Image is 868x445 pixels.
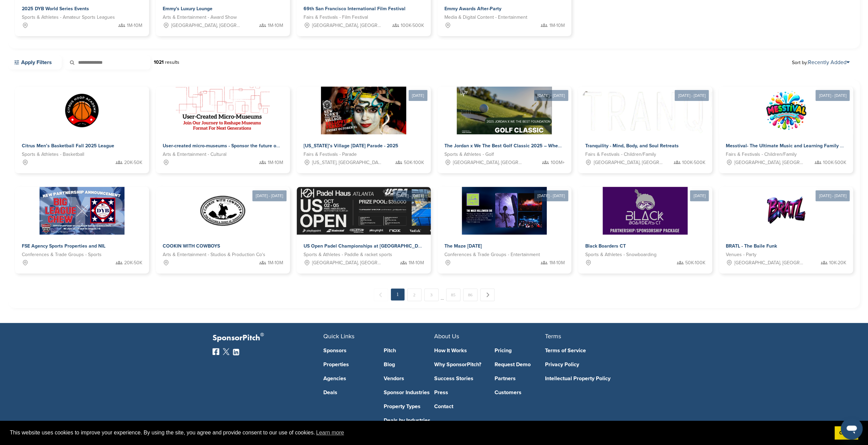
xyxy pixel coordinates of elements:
[841,418,863,440] iframe: Button to launch messaging window
[22,143,114,149] span: Citrus Men’s Basketball Fall 2025 League
[163,243,220,249] span: COOKIN WITH COWBOYS
[163,14,237,21] span: Arts & Entertainment - Award Show
[268,159,283,166] span: 1M-10M
[163,151,226,158] span: Arts & Entertainment - Cultural
[304,143,398,149] span: [US_STATE]’s Village [DATE] Parade - 2025
[312,159,382,166] span: [US_STATE], [GEOGRAPHIC_DATA]
[549,259,564,267] span: 1M-10M
[424,288,439,301] a: 3
[212,348,219,355] img: Facebook
[434,332,459,340] span: About Us
[384,418,434,423] a: Deals by Industries
[495,348,545,353] a: Pricing
[15,187,149,273] a: Sponsorpitch & FSE Agency Sports Properties and NIL Conferences & Trade Groups - Sports 20K-50K
[10,428,829,438] span: This website uses cookies to improve your experience. By using the site, you agree and provide co...
[549,22,564,29] span: 1M-10M
[163,251,265,258] span: Arts & Entertainment - Studios & Production Co's
[675,90,709,101] div: [DATE] - [DATE]
[40,187,124,235] img: Sponsorpitch &
[719,176,853,273] a: [DATE] - [DATE] Sponsorpitch & BRATL - The Baile Funk Venues - Party [GEOGRAPHIC_DATA], [GEOGRAPH...
[434,362,485,367] a: Why SponsorPitch?
[391,288,404,300] em: 1
[323,332,354,340] span: Quick Links
[815,190,850,201] div: [DATE] - [DATE]
[393,190,427,201] div: [DATE] - [DATE]
[444,243,482,249] span: The Maze [DATE]
[8,55,62,70] a: Apply Filters
[321,87,406,134] img: Sponsorpitch &
[212,333,323,343] p: SponsorPitch
[603,187,688,235] img: Sponsorpitch &
[199,187,247,235] img: Sponsorpitch &
[409,90,427,101] div: [DATE]
[154,59,164,65] strong: 1021
[726,251,756,258] span: Venues - Party
[734,159,804,166] span: [GEOGRAPHIC_DATA], [GEOGRAPHIC_DATA]
[124,259,142,267] span: 20K-50K
[401,22,424,29] span: 100K-500K
[550,159,564,166] span: 100M+
[384,362,434,367] a: Blog
[176,87,270,134] img: Sponsorpitch &
[163,143,322,149] span: User-created micro-museums - Sponsor the future of cultural storytelling
[312,22,382,29] span: [GEOGRAPHIC_DATA], [GEOGRAPHIC_DATA]
[124,159,142,166] span: 20K-50K
[534,190,568,201] div: [DATE] - [DATE]
[58,87,106,134] img: Sponsorpitch &
[829,259,846,267] span: 10K-20K
[252,190,286,201] div: [DATE] - [DATE]
[726,243,777,249] span: BRATL - The Baile Funk
[434,348,485,353] a: How It Works
[578,87,850,134] img: Sponsorpitch &
[719,76,853,173] a: [DATE] - [DATE] Sponsorpitch & Messtival- The Ultimate Music and Learning Family Festival Fairs &...
[823,159,846,166] span: 100K-500K
[545,376,646,381] a: Intellectual Property Policy
[384,348,434,353] a: Pitch
[444,6,501,12] span: Emmy Awards After-Party
[815,90,850,101] div: [DATE] - [DATE]
[384,376,434,381] a: Vendors
[434,390,485,395] a: Press
[444,251,540,258] span: Conferences & Trade Groups - Entertainment
[808,59,850,66] a: Recently Added
[434,376,485,381] a: Success Stories
[462,187,547,235] img: Sponsorpitch &
[495,390,545,395] a: Customers
[304,151,357,158] span: Fairs & Festivals - Parade
[304,14,368,21] span: Fairs & Festivals - Film Festival
[165,59,179,65] span: results
[22,14,115,21] span: Sports & Athletes - Amateur Sports Leagues
[534,90,568,101] div: [DATE] - [DATE]
[315,428,345,438] a: learn more about cookies
[453,159,523,166] span: [GEOGRAPHIC_DATA], [GEOGRAPHIC_DATA]
[22,251,102,258] span: Conferences & Trade Groups - Sports
[593,159,663,166] span: [GEOGRAPHIC_DATA], [GEOGRAPHIC_DATA]
[495,376,545,381] a: Partners
[495,362,545,367] a: Request Demo
[444,143,644,149] span: The Jordan x We The Best Golf Classic 2025 – Where Sports, Music & Philanthropy Collide
[545,348,646,353] a: Terms of Service
[480,288,495,301] a: Next →
[384,404,434,409] a: Property Types
[304,243,428,249] span: US Open Padel Championships at [GEOGRAPHIC_DATA]
[792,60,850,65] span: Sort by:
[22,243,105,249] span: FSE Agency Sports Properties and NIL
[578,176,712,273] a: [DATE] Sponsorpitch & Black Boarders CT Sports & Athletes - Snowboarding 50K-100K
[127,22,142,29] span: 1M-10M
[545,362,646,367] a: Privacy Policy
[268,22,283,29] span: 1M-10M
[731,87,841,134] img: Sponsorpitch &
[444,151,494,158] span: Sports & Athletes - Golf
[578,76,712,173] a: [DATE] - [DATE] Sponsorpitch & Tranquility - Mind, Body, and Soul Retreats Fairs & Festivals - Ch...
[441,288,444,301] span: …
[434,404,485,409] a: Contact
[304,251,392,258] span: Sports & Athletes - Paddle & racket sports
[438,76,572,173] a: [DATE] - [DATE] Sponsorpitch & The Jordan x We The Best Golf Classic 2025 – Where Sports, Music &...
[444,14,527,21] span: Media & Digital Content - Entertainment
[312,259,382,267] span: [GEOGRAPHIC_DATA], [GEOGRAPHIC_DATA]
[15,87,149,173] a: Sponsorpitch & Citrus Men’s Basketball Fall 2025 League Sports & Athletes - Basketball 20K-50K
[304,6,406,12] span: 69th San Francisco International Film Festival
[463,288,477,301] a: 86
[323,362,374,367] a: Properties
[323,348,374,353] a: Sponsors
